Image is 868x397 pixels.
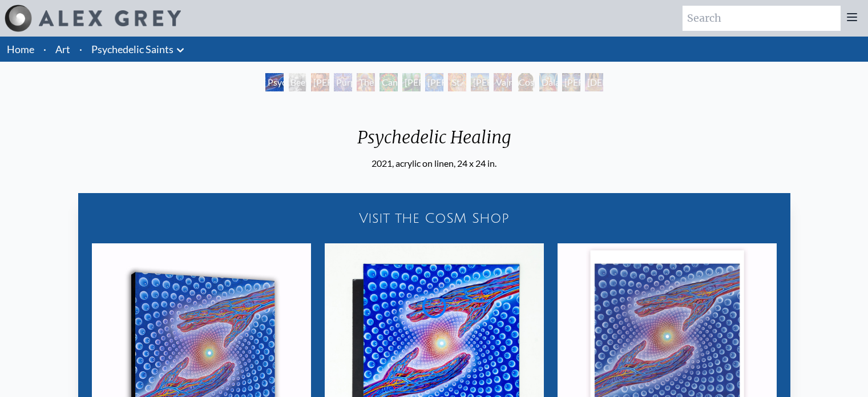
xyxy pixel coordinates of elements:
[265,73,284,91] div: Psychedelic Healing
[7,43,34,55] a: Home
[494,73,512,91] div: Vajra Guru
[539,73,558,91] div: Dalai Lama
[55,41,70,57] a: Art
[311,73,329,91] div: [PERSON_NAME] M.D., Cartographer of Consciousness
[91,41,173,57] a: Psychedelic Saints
[683,6,841,31] input: Search
[402,73,421,91] div: [PERSON_NAME][US_STATE] - Hemp Farmer
[85,200,784,236] a: Visit the CoSM Shop
[75,37,87,62] li: ·
[348,157,520,170] div: 2021, acrylic on linen, 24 x 24 in.
[516,73,535,91] div: Cosmic [DEMOGRAPHIC_DATA]
[357,73,375,91] div: The Shulgins and their Alchemical Angels
[471,73,489,91] div: [PERSON_NAME]
[425,73,443,91] div: [PERSON_NAME] & the New Eleusis
[562,73,580,91] div: [PERSON_NAME]
[448,73,466,91] div: St. [PERSON_NAME] & The LSD Revelation Revolution
[334,73,352,91] div: Purple [DEMOGRAPHIC_DATA]
[380,73,398,91] div: Cannabacchus
[585,73,603,91] div: [DEMOGRAPHIC_DATA]
[348,127,520,157] div: Psychedelic Healing
[288,73,306,91] div: Beethoven
[39,37,51,62] li: ·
